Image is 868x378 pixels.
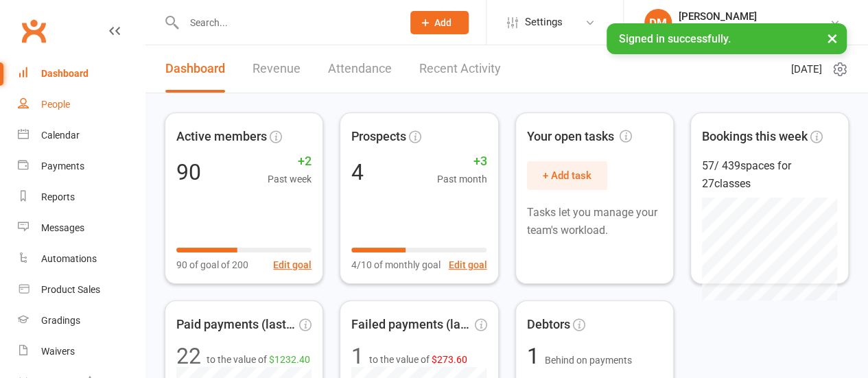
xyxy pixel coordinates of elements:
[369,352,467,367] span: to the value of
[18,89,145,120] a: People
[253,45,301,93] a: Revenue
[702,157,837,192] div: 57 / 439 spaces for 27 classes
[180,13,392,32] input: Search...
[351,161,364,183] div: 4
[18,244,145,274] a: Automations
[527,204,662,239] p: Tasks let you manage your team's workload.
[18,336,145,367] a: Waivers
[41,253,97,264] div: Automations
[176,257,248,272] span: 90 of goal of 200
[18,58,145,89] a: Dashboard
[41,161,84,172] div: Payments
[419,45,501,93] a: Recent Activity
[619,32,731,45] span: Signed in successfully.
[176,127,267,147] span: Active members
[269,354,310,365] span: $1232.40
[18,120,145,151] a: Calendar
[176,315,296,335] span: Paid payments (last 7d)
[41,284,100,295] div: Product Sales
[41,315,80,326] div: Gradings
[41,222,84,233] div: Messages
[41,191,75,202] div: Reports
[525,7,563,38] span: Settings
[527,315,570,335] span: Debtors
[545,355,632,366] span: Behind on payments
[449,257,487,272] button: Edit goal
[328,45,392,93] a: Attendance
[791,61,822,78] span: [DATE]
[18,305,145,336] a: Gradings
[644,9,672,36] div: DM
[41,99,70,110] div: People
[679,23,830,35] div: Southern Cross Martial Arts Pty Ltd
[268,152,312,172] span: +2
[351,345,364,367] div: 1
[702,127,808,147] span: Bookings this week
[434,17,451,28] span: Add
[527,127,632,147] span: Your open tasks
[176,345,201,367] div: 22
[18,151,145,182] a: Payments
[437,172,487,187] span: Past month
[207,352,310,367] span: to the value of
[16,14,51,48] a: Clubworx
[679,10,830,23] div: [PERSON_NAME]
[41,346,75,357] div: Waivers
[41,130,80,141] div: Calendar
[351,127,406,147] span: Prospects
[432,354,467,365] span: $273.60
[18,182,145,213] a: Reports
[268,172,312,187] span: Past week
[527,161,607,190] button: + Add task
[176,161,201,183] div: 90
[165,45,225,93] a: Dashboard
[18,213,145,244] a: Messages
[351,315,471,335] span: Failed payments (last 30d)
[437,152,487,172] span: +3
[41,68,89,79] div: Dashboard
[273,257,312,272] button: Edit goal
[18,274,145,305] a: Product Sales
[820,23,845,53] button: ×
[527,343,545,369] span: 1
[351,257,441,272] span: 4/10 of monthly goal
[410,11,469,34] button: Add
